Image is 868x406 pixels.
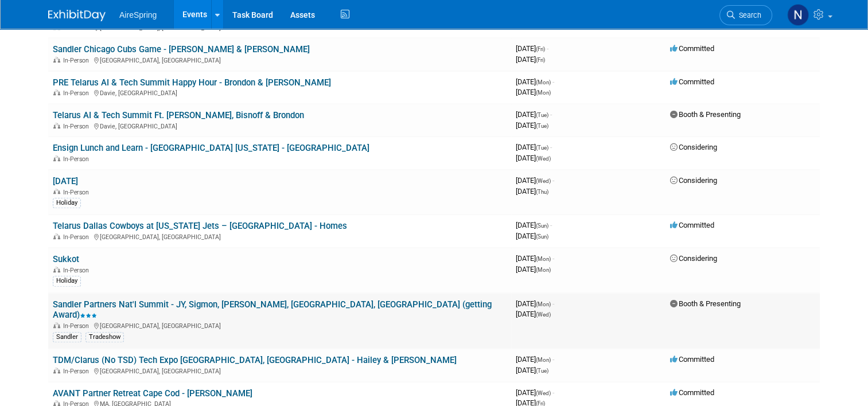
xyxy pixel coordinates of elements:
span: [DATE] [516,388,554,397]
span: Committed [670,44,714,53]
span: [DATE] [516,77,554,86]
span: Committed [670,77,714,86]
span: [DATE] [516,110,552,119]
span: [DATE] [516,299,554,308]
span: Committed [670,355,714,364]
div: Davie, [GEOGRAPHIC_DATA] [53,121,507,130]
img: In-Person Event [53,57,60,63]
span: - [552,388,554,397]
span: (Sun) [536,222,548,229]
span: Considering [670,143,717,151]
span: (Mon) [536,357,551,363]
span: - [552,355,554,364]
div: [GEOGRAPHIC_DATA], [GEOGRAPHIC_DATA] [53,321,507,330]
span: (Fri) [536,46,545,52]
a: Telarus AI & Tech Summit Ft. [PERSON_NAME], Bisnoff & Brondon [53,110,304,120]
span: In-Person [63,267,92,274]
span: Considering [670,176,717,185]
img: In-Person Event [53,400,60,406]
span: [DATE] [516,55,545,64]
span: (Tue) [536,145,548,151]
span: Booth & Presenting [670,299,741,308]
span: (Sun) [536,233,548,240]
span: In-Person [63,322,92,330]
span: (Mon) [536,267,551,273]
span: (Mon) [536,301,551,307]
span: [DATE] [516,221,552,229]
img: In-Person Event [53,267,60,272]
img: Natalie Pyron [787,4,809,26]
div: [GEOGRAPHIC_DATA], [GEOGRAPHIC_DATA] [53,366,507,375]
a: Telarus Dallas Cowboys at [US_STATE] Jets – [GEOGRAPHIC_DATA] - Homes [53,221,347,231]
span: In-Person [63,189,92,196]
span: (Tue) [536,368,548,374]
span: In-Person [63,123,92,130]
span: [DATE] [516,176,554,185]
span: Considering [670,254,717,263]
span: (Mon) [536,89,551,96]
span: In-Person [63,24,92,32]
span: - [552,299,554,308]
img: In-Person Event [53,123,60,128]
span: Committed [670,221,714,229]
span: [DATE] [516,44,548,53]
img: In-Person Event [53,322,60,328]
span: - [552,176,554,185]
span: (Wed) [536,390,551,396]
div: Tradeshow [85,332,124,342]
a: Ensign Lunch and Learn - [GEOGRAPHIC_DATA] [US_STATE] - [GEOGRAPHIC_DATA] [53,143,369,153]
span: In-Person [63,89,92,97]
span: (Tue) [536,112,548,118]
a: Sukkot [53,254,79,264]
a: PRE Telarus AI & Tech Summit Happy Hour - Brondon & [PERSON_NAME] [53,77,331,88]
span: (Tue) [536,123,548,129]
div: Holiday [53,198,81,208]
span: (Thu) [536,189,548,195]
span: [DATE] [516,187,548,196]
div: Sandler [53,332,81,342]
span: - [550,221,552,229]
div: Davie, [GEOGRAPHIC_DATA] [53,88,507,97]
span: In-Person [63,368,92,375]
span: - [547,44,548,53]
span: In-Person [63,155,92,163]
a: Sandler Chicago Cubs Game - [PERSON_NAME] & [PERSON_NAME] [53,44,310,54]
span: [DATE] [516,355,554,364]
span: [DATE] [516,154,551,162]
span: In-Person [63,57,92,64]
a: TDM/Clarus (No TSD) Tech Expo [GEOGRAPHIC_DATA], [GEOGRAPHIC_DATA] - Hailey & [PERSON_NAME] [53,355,457,365]
span: [DATE] [516,121,548,130]
span: [DATE] [516,366,548,374]
span: [DATE] [516,88,551,96]
span: (Wed) [536,311,551,318]
a: [DATE] [53,176,78,186]
span: (Wed) [536,155,551,162]
span: [DATE] [516,143,552,151]
span: [DATE] [516,254,554,263]
img: In-Person Event [53,368,60,373]
span: In-Person [63,233,92,241]
div: [GEOGRAPHIC_DATA], [GEOGRAPHIC_DATA] [53,55,507,64]
span: [DATE] [516,232,548,240]
a: Search [719,5,772,25]
a: AVANT Partner Retreat Cape Cod - [PERSON_NAME] [53,388,252,399]
span: (Mon) [536,256,551,262]
span: - [552,77,554,86]
a: Sandler Partners Nat'l Summit - JY, Sigmon, [PERSON_NAME], [GEOGRAPHIC_DATA], [GEOGRAPHIC_DATA] (... [53,299,492,321]
img: In-Person Event [53,89,60,95]
img: In-Person Event [53,189,60,194]
span: (Mon) [536,79,551,85]
div: [GEOGRAPHIC_DATA], [GEOGRAPHIC_DATA] [53,232,507,241]
img: In-Person Event [53,155,60,161]
span: Booth & Presenting [670,110,741,119]
span: Search [735,11,761,19]
div: Holiday [53,276,81,286]
span: - [552,254,554,263]
img: In-Person Event [53,233,60,239]
span: - [550,110,552,119]
span: Committed [670,388,714,397]
span: - [550,143,552,151]
span: AireSpring [119,10,157,19]
span: [DATE] [516,265,551,274]
span: (Wed) [536,178,551,184]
